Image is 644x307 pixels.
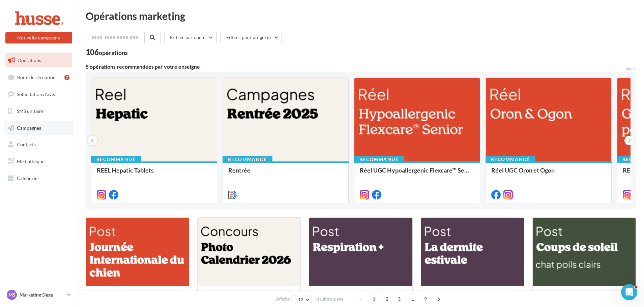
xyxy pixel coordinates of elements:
span: Opérations [18,57,41,63]
a: Boîte de réception7 [4,70,74,85]
button: 12 [295,295,312,304]
button: Nouvelle campagne [5,32,72,43]
span: résultats/page [316,296,344,302]
a: Calendrier [4,171,74,185]
div: Rentrée [228,167,343,180]
div: 7 [64,75,69,80]
span: Contacts [17,142,36,147]
span: Afficher [276,296,291,302]
a: Opérations [4,53,74,67]
span: 2 [382,294,392,304]
div: Recommandé [91,156,141,163]
div: Réel UGC Oron et Ogon [491,167,606,180]
a: Campagnes [4,121,74,135]
div: Recommandé [223,156,272,163]
p: Marketing Siège [20,291,64,298]
a: MS Marketing Siège [5,288,72,301]
span: Médiathèque [17,158,45,164]
div: REEL Hepatic Tablets [97,167,211,180]
button: Filtrer par catégorie [221,32,282,43]
span: Calendrier [17,175,39,181]
span: ... [407,294,418,304]
span: Campagnes [17,125,41,130]
div: 106 [86,49,128,56]
div: 5 opérations recommandées par votre enseigne [86,64,625,69]
button: Filtrer par canal [164,32,217,43]
a: Médiathèque [4,154,74,168]
div: Opérations marketing [86,11,636,21]
a: SMS unitaire [4,104,74,118]
span: SMS unitaire [17,108,43,114]
span: Boîte de réception [17,74,56,80]
span: 1 [369,294,379,304]
a: Sollicitation d'avis [4,87,74,101]
div: Réel UGC Hypoallergenic Flexcare™ Senior [360,167,474,180]
iframe: Intercom live chat [621,284,637,300]
div: Recommandé [354,156,404,163]
div: Recommandé [486,156,535,163]
a: Contacts [4,137,74,152]
div: opérations [99,50,128,56]
span: 12 [298,297,304,302]
span: 3 [394,294,405,304]
span: MS [8,291,16,298]
span: 9 [420,294,431,304]
span: Sollicitation d'avis [17,91,55,97]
